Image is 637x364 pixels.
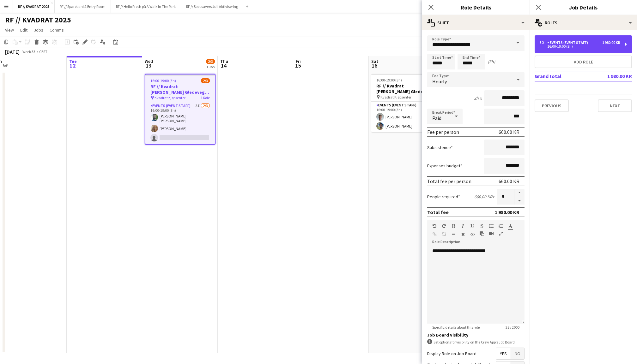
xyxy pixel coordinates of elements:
[461,232,465,237] button: Clear Formatting
[540,45,620,48] div: 16:00-19:00 (3h)
[474,194,494,200] div: 660.00 KR x
[535,71,592,81] td: Grand total
[427,178,471,184] div: Total fee per person
[442,224,446,229] button: Redo
[480,231,484,236] button: Paste as plain text
[598,99,632,112] button: Next
[427,351,476,356] label: Display Role on Job Board
[480,224,484,229] button: Strikethrough
[34,27,43,33] span: Jobs
[495,209,519,215] div: 1 980.00 KR
[508,224,513,229] button: Text Color
[150,78,176,83] span: 16:00-19:00 (3h)
[488,59,495,64] div: (3h)
[145,84,215,95] h3: RF // Kvadrat [PERSON_NAME] Gledevegg Oppsett
[514,197,525,205] button: Decrease
[3,26,16,34] a: View
[145,102,215,144] app-card-role: Events (Event Staff)3I2/316:00-19:00 (3h)[PERSON_NAME] [PERSON_NAME][PERSON_NAME]
[432,115,441,121] span: Paid
[201,78,210,83] span: 2/3
[422,15,530,30] div: Shift
[496,348,511,359] span: Yes
[499,129,519,135] div: 660.00 KR
[474,95,482,101] div: 3h x
[530,15,637,30] div: Roles
[370,62,378,69] span: 16
[500,325,525,330] span: 28 / 2000
[451,224,456,229] button: Bold
[219,62,228,69] span: 14
[181,0,243,13] button: RF // Specsavers Juli Aktivisering
[602,40,620,45] div: 1 980.00 KR
[427,339,525,345] div: Set options for visibility on the Crew App’s Job Board
[50,27,64,33] span: Comms
[535,56,632,68] button: Add role
[535,99,569,112] button: Previous
[470,224,475,229] button: Underline
[511,348,524,359] span: No
[144,62,153,69] span: 13
[5,15,71,25] h1: RF // KVADRAT 2025
[514,189,525,197] button: Increase
[432,78,447,85] span: Hourly
[201,95,210,100] span: 1 Role
[427,209,449,215] div: Total fee
[432,224,437,229] button: Undo
[5,27,14,33] span: View
[427,332,525,338] h3: Job Board Visibility
[451,232,456,237] button: Horizontal Line
[296,58,301,64] span: Fri
[376,78,402,82] span: 16:00-19:00 (3h)
[206,59,215,64] span: 2/3
[111,0,181,13] button: RF // Hello Fresh på A Walk In The Park
[461,224,465,229] button: Italic
[55,0,111,13] button: RF // Sparebank1 Entry Room
[422,3,530,11] h3: Role Details
[206,64,215,69] div: 1 Job
[18,26,30,34] a: Edit
[31,26,46,34] a: Jobs
[540,40,547,45] div: 3 x
[371,83,442,94] h3: RF // Kvadrat [PERSON_NAME] Gledevegg Bortrydding
[427,129,459,135] div: Fee per person
[499,224,503,229] button: Ordered List
[155,95,185,100] span: Kvadrat Kjøpsenter
[380,95,411,99] span: Kvadrat Kjøpsenter
[69,58,77,64] span: Tue
[489,224,494,229] button: Unordered List
[427,194,460,200] label: People required
[427,325,485,330] span: Specific details about this role
[371,74,442,132] app-job-card: 16:00-19:00 (3h)2/2RF // Kvadrat [PERSON_NAME] Gledevegg Bortrydding Kvadrat Kjøpsenter1 RoleEven...
[295,62,301,69] span: 15
[547,40,591,45] div: Events (Event Staff)
[499,178,519,184] div: 660.00 KR
[427,163,462,169] label: Expenses budget
[5,49,20,55] div: [DATE]
[489,231,494,236] button: Insert video
[145,58,153,64] span: Wed
[68,62,77,69] span: 12
[530,3,637,11] h3: Job Details
[145,74,215,145] app-job-card: 16:00-19:00 (3h)2/3RF // Kvadrat [PERSON_NAME] Gledevegg Oppsett Kvadrat Kjøpsenter1 RoleEvents (...
[371,58,378,64] span: Sat
[20,27,27,33] span: Edit
[592,71,632,81] td: 1 980.00 KR
[13,0,55,13] button: RF // KVADRAT 2025
[427,145,453,150] label: Subsistence
[470,232,475,237] button: HTML Code
[21,49,37,54] span: Week 33
[39,49,47,54] div: CEST
[371,102,442,132] app-card-role: Events (Event Staff)2/216:00-19:00 (3h)[PERSON_NAME][PERSON_NAME]
[220,58,228,64] span: Thu
[499,231,503,236] button: Fullscreen
[47,26,66,34] a: Comms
